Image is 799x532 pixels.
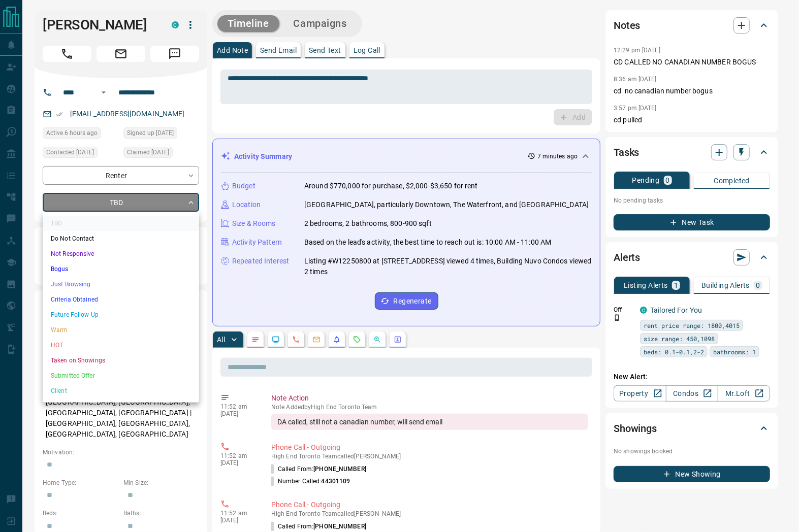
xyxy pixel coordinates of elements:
li: Submitted Offer [43,368,199,383]
li: Future Follow Up [43,307,199,322]
li: HOT [43,338,199,353]
li: Client [43,383,199,398]
li: Not Responsive [43,246,199,261]
li: Taken on Showings [43,353,199,368]
li: Warm [43,322,199,338]
li: Just Browsing [43,277,199,292]
li: Criteria Obtained [43,292,199,307]
li: Bogus [43,261,199,277]
li: Do Not Contact [43,231,199,246]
